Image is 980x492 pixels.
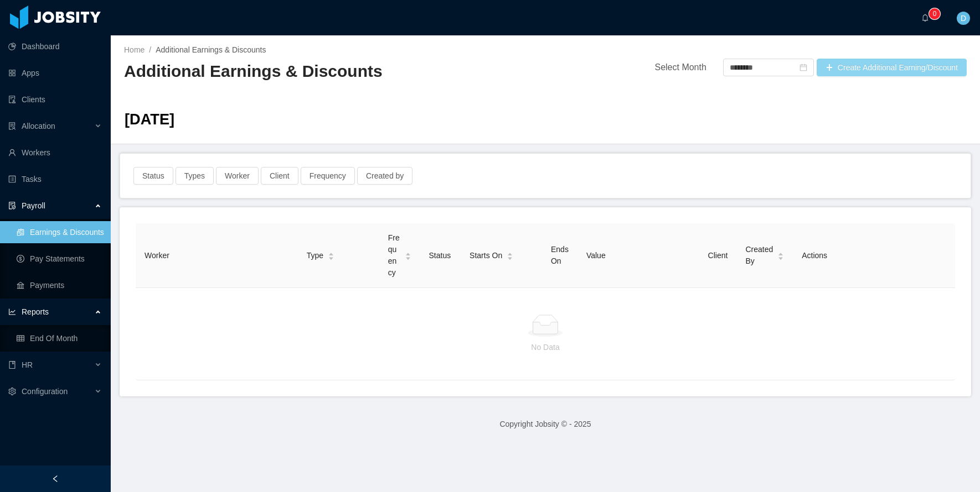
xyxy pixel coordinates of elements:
[17,327,102,349] a: icon: tableEnd Of Month
[17,221,102,243] a: icon: reconciliationEarnings & Discounts
[405,251,411,259] div: Sort
[8,142,102,164] a: icon: userWorkers
[301,167,355,185] button: Frequency
[22,122,55,130] span: Allocation
[778,255,784,259] i: icon: caret-down
[405,255,411,259] i: icon: caret-down
[22,360,33,369] span: HR
[125,111,174,128] span: [DATE]
[149,45,151,54] span: /
[8,202,16,210] i: icon: file-protect
[124,45,145,54] a: Home
[8,168,102,190] a: icon: profileTasks
[777,251,784,259] div: Sort
[778,252,784,255] i: icon: caret-up
[133,167,173,185] button: Status
[8,388,16,395] i: icon: setting
[22,201,45,210] span: Payroll
[22,387,68,396] span: Configuration
[8,88,102,111] a: icon: auditClients
[145,341,946,353] p: No Data
[507,255,513,259] i: icon: caret-down
[261,167,298,185] button: Client
[405,252,411,255] i: icon: caret-up
[929,8,940,19] sup: 0
[176,167,214,185] button: Types
[8,308,16,316] i: icon: line-chart
[470,250,502,261] span: Starts On
[156,45,266,54] span: Additional Earnings & Discounts
[388,232,400,279] span: Frequency
[357,167,412,185] button: Created by
[802,251,827,260] span: Actions
[328,252,334,255] i: icon: caret-up
[328,255,334,259] i: icon: caret-down
[111,405,980,443] footer: Copyright Jobsity © - 2025
[551,245,569,265] span: Ends On
[429,251,451,260] span: Status
[17,248,102,270] a: icon: dollarPay Statements
[507,251,513,259] div: Sort
[8,361,16,369] i: icon: book
[145,251,169,260] span: Worker
[654,62,706,72] span: Select Month
[817,59,967,76] button: icon: plusCreate Additional Earning/Discount
[22,307,49,316] span: Reports
[17,274,102,296] a: icon: bankPayments
[921,14,929,22] i: icon: bell
[8,62,102,84] a: icon: appstoreApps
[124,60,545,83] h2: Additional Earnings & Discounts
[800,64,807,71] i: icon: calendar
[216,167,259,185] button: Worker
[328,251,334,259] div: Sort
[961,12,966,25] span: D
[8,122,16,130] i: icon: solution
[507,252,513,255] i: icon: caret-up
[8,35,102,57] a: icon: pie-chartDashboard
[745,244,773,267] span: Created By
[307,250,323,261] span: Type
[708,251,728,260] span: Client
[586,251,606,260] span: Value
